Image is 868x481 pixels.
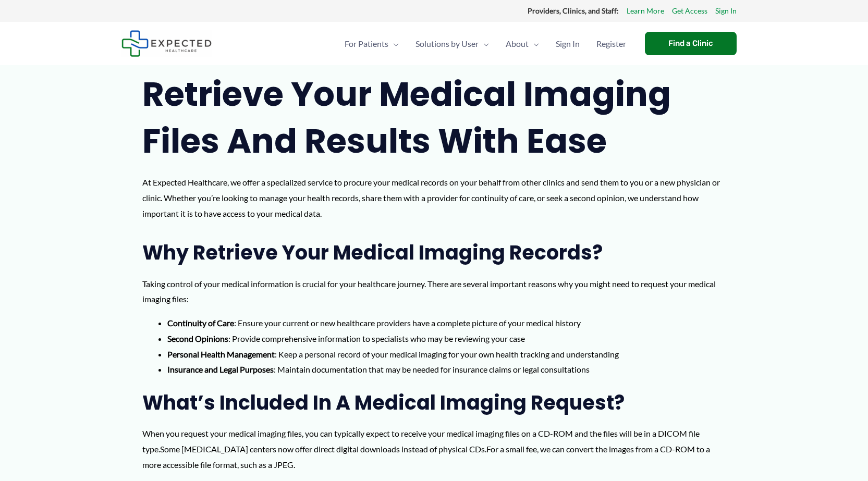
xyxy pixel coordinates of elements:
[547,26,588,62] a: Sign In
[497,26,547,62] a: AboutMenu Toggle
[588,26,634,62] a: Register
[715,4,737,18] a: Sign In
[336,26,407,62] a: For PatientsMenu Toggle
[121,30,212,57] img: Expected Healthcare Logo - side, dark font, small
[142,390,726,415] h2: What’s Included in a Medical Imaging Request?
[167,318,234,328] strong: Continuity of Care
[672,4,707,18] a: Get Access
[167,364,274,374] strong: Insurance and Legal Purposes
[142,71,726,164] h1: Retrieve Your Medical Imaging Files and Results with Ease
[415,26,479,62] span: Solutions by User
[479,26,489,62] span: Menu Toggle
[529,26,539,62] span: Menu Toggle
[167,334,228,343] strong: Second Opinions
[142,175,726,221] p: At Expected Healthcare, we offer a specialized service to procure your medical records on your be...
[142,276,726,307] p: Taking control of your medical information is crucial for your healthcare journey. There are seve...
[167,315,726,331] li: : Ensure your current or new healthcare providers have a complete picture of your medical history
[506,26,529,62] span: About
[645,32,737,55] a: Find a Clinic
[407,26,497,62] a: Solutions by UserMenu Toggle
[142,444,710,470] span: For a small fee, we can convert the images from a CD-ROM to a more accessible file format, such a...
[627,4,664,18] a: Learn More
[160,444,486,454] span: Some [MEDICAL_DATA] centers now offer direct digital downloads instead of physical CDs.
[167,349,275,359] strong: Personal Health Management
[336,26,634,62] nav: Primary Site Navigation
[167,362,726,377] li: : Maintain documentation that may be needed for insurance claims or legal consultations
[142,426,726,472] p: When you request your medical imaging files, you can typically expect to receive your medical ima...
[167,347,726,362] li: : Keep a personal record of your medical imaging for your own health tracking and understanding
[556,26,580,62] span: Sign In
[388,26,399,62] span: Menu Toggle
[528,6,619,15] strong: Providers, Clinics, and Staff:
[596,26,626,62] span: Register
[142,240,726,265] h2: Why Retrieve Your Medical Imaging Records?
[167,331,726,347] li: : Provide comprehensive information to specialists who may be reviewing your case
[345,26,388,62] span: For Patients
